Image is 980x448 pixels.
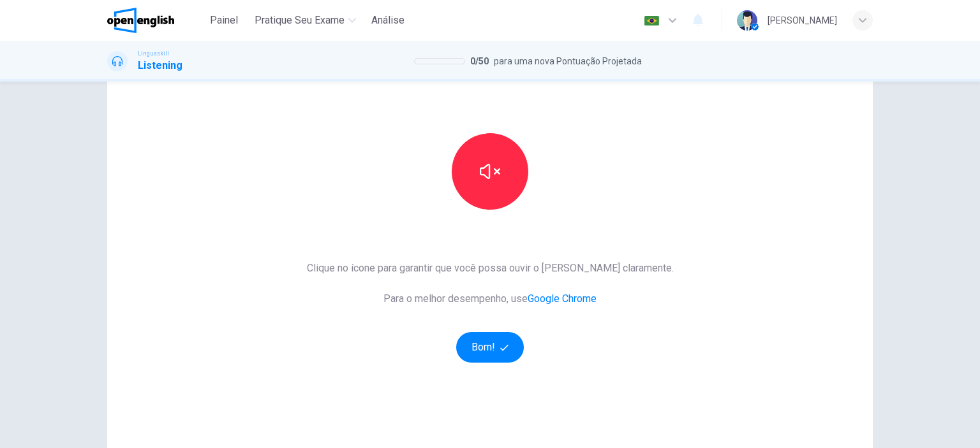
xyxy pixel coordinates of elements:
button: Painel [204,9,244,32]
button: Pratique seu exame [249,9,361,32]
span: 0 / 50 [470,54,489,69]
span: Linguaskill [138,49,169,58]
span: Pratique seu exame [255,13,345,28]
a: Google Chrome [528,293,597,305]
div: [PERSON_NAME] [768,13,837,28]
img: Profile picture [737,10,757,31]
a: OpenEnglish logo [107,8,204,33]
span: Painel [210,13,238,28]
img: OpenEnglish logo [107,8,174,33]
span: Clique no ícone para garantir que você possa ouvir o [PERSON_NAME] claramente. [307,261,674,276]
span: Análise [371,13,405,28]
button: Bom! [456,332,524,363]
button: Análise [366,9,410,32]
span: Para o melhor desempenho, use [307,291,674,307]
img: pt [644,16,660,25]
h1: Listening [138,58,182,73]
span: para uma nova Pontuação Projetada [494,54,642,69]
